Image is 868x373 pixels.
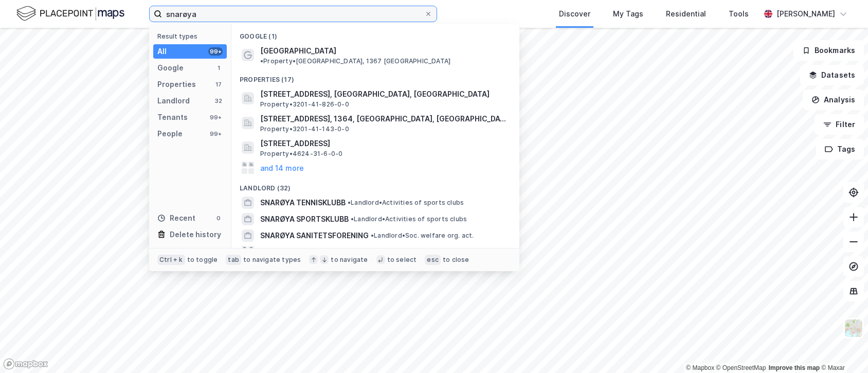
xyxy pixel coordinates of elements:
div: Tools [729,8,749,20]
button: and 14 more [260,162,304,174]
button: Filter [815,114,864,135]
div: Landlord (32) [231,176,519,194]
div: to select [387,256,417,264]
div: Google [157,62,184,74]
div: Result types [157,32,227,40]
div: Residential [666,8,706,20]
a: OpenStreetMap [716,364,766,371]
span: SNARØYA SANITETSFORENING [260,229,369,242]
img: Z [844,318,863,338]
div: Delete history [170,228,221,241]
span: • [348,199,351,206]
div: to toggle [187,256,218,264]
button: Tags [816,139,864,159]
div: 99+ [208,47,223,56]
iframe: Chat Widget [817,324,868,373]
img: logo.f888ab2527a4732fd821a326f86c7f29.svg [16,5,124,23]
div: All [157,45,167,58]
span: [STREET_ADDRESS], [GEOGRAPHIC_DATA], [GEOGRAPHIC_DATA] [260,88,507,100]
div: 99+ [208,113,223,121]
input: Search by address, cadastre, landlords, tenants or people [162,6,424,22]
div: to close [443,256,469,264]
div: Discover [559,8,590,20]
span: Property • 3201-41-143-0-0 [260,125,349,133]
div: tab [226,255,241,265]
div: Kontrollprogram for chat [817,324,868,373]
div: [PERSON_NAME] [776,8,835,20]
span: Landlord • Soc. welfare org. act. [371,232,474,240]
button: Datasets [800,65,864,85]
div: Google (1) [231,24,519,43]
span: • [351,215,354,223]
span: SNARØYA TENNISKLUBB [260,197,346,209]
div: People [157,128,183,140]
div: Ctrl + k [157,255,185,265]
div: 99+ [208,130,223,138]
div: 0 [214,214,223,222]
button: Bookmarks [793,40,864,61]
div: 17 [214,80,223,88]
span: [STREET_ADDRESS], 1364, [GEOGRAPHIC_DATA], [GEOGRAPHIC_DATA] [260,113,507,125]
a: Mapbox [686,364,714,371]
div: Landlord [157,95,190,107]
div: to navigate types [243,256,301,264]
span: [GEOGRAPHIC_DATA] [260,45,336,57]
span: • [371,232,374,239]
div: 1 [214,64,223,72]
div: Properties [157,78,196,91]
div: esc [425,255,441,265]
span: • [260,57,263,65]
a: Improve this map [769,364,820,371]
span: Landlord • Activities of sports clubs [348,199,464,207]
span: Property • [GEOGRAPHIC_DATA], 1367 [GEOGRAPHIC_DATA] [260,57,450,65]
span: Property • 4624-31-6-0-0 [260,150,342,158]
div: Tenants [157,111,188,123]
a: Mapbox homepage [3,358,48,370]
div: Properties (17) [231,67,519,86]
div: Recent [157,212,195,224]
span: SNARØYA SPORTSKLUBB [260,213,349,225]
div: to navigate [331,256,368,264]
span: Property • 3201-41-826-0-0 [260,100,349,109]
div: 32 [214,97,223,105]
button: Analysis [803,90,864,110]
div: My Tags [613,8,643,20]
span: [STREET_ADDRESS] [260,137,507,150]
button: and 29 more [260,246,305,258]
span: Landlord • Activities of sports clubs [351,215,467,223]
